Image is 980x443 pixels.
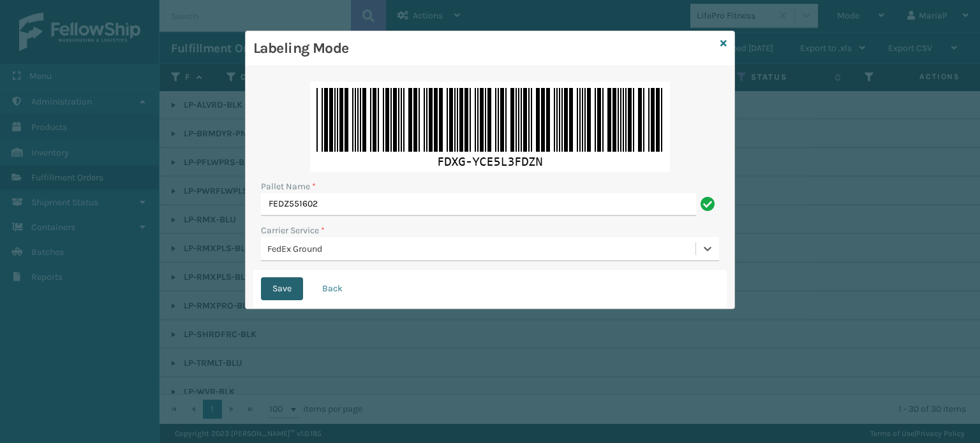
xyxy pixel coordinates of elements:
img: 7lV2jpuvB33Sa8rTQYJmM94SNF5217iTgkAJmpOS6YqzECgECoFCoBA4xgiUoDnGya3QCoFCoBAoBAqBk4JACZqTkumKsxAoB... [310,82,670,172]
label: Carrier Service [261,224,325,237]
button: Back [311,277,354,300]
div: FedEx Ground [267,242,697,256]
button: Save [261,277,303,300]
h3: Labeling Mode [253,39,715,58]
label: Pallet Name [261,180,316,193]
